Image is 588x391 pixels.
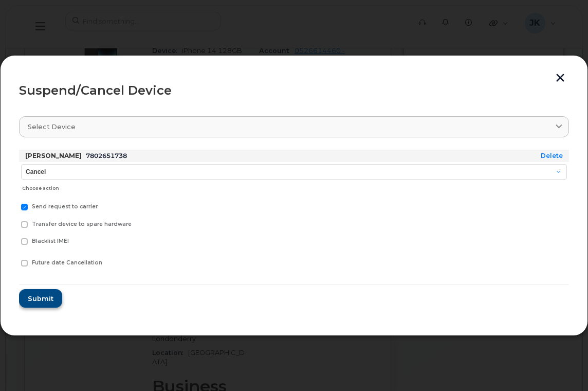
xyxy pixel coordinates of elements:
span: Send request to carrier [32,203,98,210]
div: Choose action [22,180,567,192]
a: Delete [541,152,563,159]
div: Suspend/Cancel Device [19,84,569,97]
strong: [PERSON_NAME] [25,152,82,159]
span: Submit [28,294,53,304]
span: 7802651738 [86,152,127,159]
a: Select device [19,116,569,137]
span: Future date Cancellation [32,259,102,266]
span: Transfer device to spare hardware [32,221,132,227]
span: Blacklist IMEI [32,238,69,244]
span: Select device [28,122,76,132]
button: Submit [19,289,62,308]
